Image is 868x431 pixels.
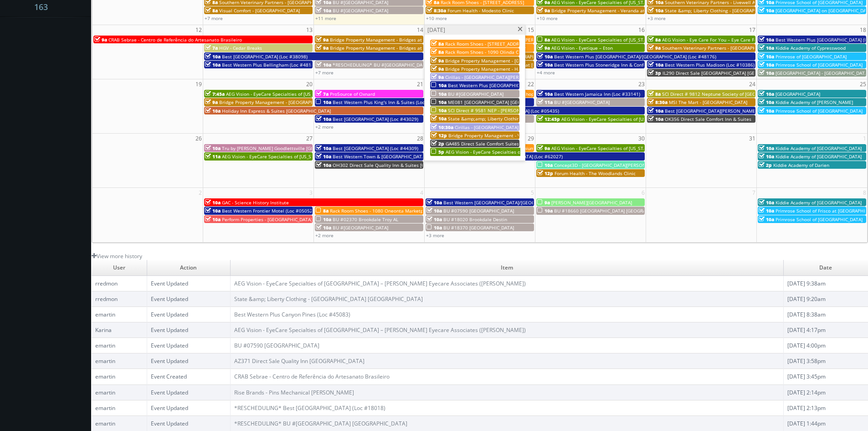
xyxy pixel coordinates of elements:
span: Bridge Property Management - Vinings at [GEOGRAPHIC_DATA] [448,132,586,139]
span: [DATE] [427,26,445,34]
td: Event Updated [147,306,230,322]
span: Rack Room Shoes - 1080 Oneonta Marketplace [330,208,432,214]
span: 7a [316,91,329,97]
td: [DATE] 4:17pm [783,322,868,338]
span: Best Western Plus Bellingham (Loc #48188) [222,62,318,68]
td: emartin [92,353,147,369]
span: Holiday Inn Express & Suites [GEOGRAPHIC_DATA] [222,108,331,114]
span: 24 [748,79,756,89]
span: 14 [416,25,424,35]
span: GAC - Science History Institute [222,199,289,206]
td: Event Updated [147,400,230,415]
span: 8a [431,41,444,47]
span: Best Western Plus King's Inn & Suites (Loc #03012) [333,99,444,105]
span: 16 [637,25,646,35]
span: OH302 Direct Sale Quality Inn & Suites [GEOGRAPHIC_DATA] - [GEOGRAPHIC_DATA] [333,162,514,168]
span: Best Western Frontier Motel (Loc #05052) [222,208,314,214]
span: 10a [316,62,331,68]
span: Southern Veterinary Partners - [GEOGRAPHIC_DATA] [662,45,775,51]
span: Cirillas - [GEOGRAPHIC_DATA][PERSON_NAME] ([STREET_ADDRESS]) [445,74,590,80]
span: 10a [759,7,774,14]
span: 10a [316,99,331,105]
td: Karina [92,322,147,338]
span: AEG Vision - EyeCare Specialties of [US_STATE] – [PERSON_NAME] & Associates [561,116,733,122]
span: 10a [205,208,221,214]
a: +4 more [537,69,555,76]
td: Event Created [147,369,230,384]
span: 4 [419,188,424,197]
span: 12p [431,132,447,139]
span: Kiddie Academy of Cypresswood [776,45,846,51]
span: 9a [205,99,218,105]
span: 7a [205,45,218,51]
span: 10a [537,62,553,68]
span: 29 [527,134,535,143]
span: BU #[GEOGRAPHIC_DATA] [554,99,610,105]
span: 10a [205,216,221,223]
td: Event Updated [147,275,230,291]
td: [DATE] 3:58pm [783,353,868,369]
span: 10a [316,224,331,231]
span: Best Western Jamaica Inn (Loc #33141) [554,91,640,97]
span: Rack Room Shoes - 1090 Olinda Center [445,49,530,55]
span: 10a [316,116,331,122]
a: Best Western Plus Canyon Pines (Loc #45083) [234,311,350,318]
a: State &amp; Liberty Clothing - [GEOGRAPHIC_DATA] [GEOGRAPHIC_DATA] [234,295,423,303]
td: Event Updated [147,353,230,369]
span: Bridge Property Management - Veranda at [GEOGRAPHIC_DATA] [551,7,691,14]
span: Kiddie Academy of [PERSON_NAME] [776,99,853,105]
span: 10a [426,199,442,206]
span: Kiddie Academy of [GEOGRAPHIC_DATA] [776,199,862,206]
span: BU #[GEOGRAPHIC_DATA] [333,224,388,231]
span: MSI The Mart - [GEOGRAPHIC_DATA] [669,99,747,105]
span: 7 [751,188,756,197]
span: 9a [316,36,329,43]
span: BU #02370 Brookdale Troy AL [333,216,398,223]
span: 6 [641,188,646,197]
span: 15 [527,25,535,35]
td: rredmon [92,291,147,306]
span: 9a [648,45,661,51]
span: 10a [759,145,774,151]
span: 8 [862,188,867,197]
span: 10a [759,62,774,68]
a: Rise Brands - Pins Mechanical [PERSON_NAME] [234,389,354,396]
span: BU #07590 [GEOGRAPHIC_DATA] [443,208,514,214]
span: SCI Direct # 9581 NEP - [PERSON_NAME][GEOGRAPHIC_DATA] [448,107,581,114]
td: [DATE] 4:00pm [783,338,868,353]
span: 10a [759,216,774,223]
td: Item [230,260,783,275]
span: Best [GEOGRAPHIC_DATA] (Loc #44309) [333,145,418,151]
span: 22 [527,79,535,89]
span: AEG Vision - EyeCare Specialties of [US_STATE] – [PERSON_NAME] EyeCare [222,153,384,160]
span: 10a [759,208,774,214]
strong: 163 [34,1,48,12]
a: +7 more [205,15,223,21]
span: *RESCHEDULING* BU #[GEOGRAPHIC_DATA] [GEOGRAPHIC_DATA] [333,62,475,68]
span: 12p [537,170,553,177]
a: BU #07590 [GEOGRAPHIC_DATA] [234,342,319,349]
span: 10a [431,82,447,88]
td: [DATE] 2:13pm [783,400,868,415]
span: ProSource of Oxnard [330,91,375,97]
a: AEG Vision - EyeCare Specialties of [GEOGRAPHIC_DATA] – [PERSON_NAME] Eyecare Associates ([PERSON... [234,326,526,334]
span: 10a [431,115,447,122]
span: 11a [205,153,221,160]
td: [DATE] 8:38am [783,306,868,322]
span: Bridge Property Management - Bridges at [GEOGRAPHIC_DATA] [330,36,468,43]
span: Best Western Plus [GEOGRAPHIC_DATA] (Loc #05521) [448,82,564,88]
span: 10a [431,91,447,97]
span: Primrose School of [GEOGRAPHIC_DATA] [776,62,863,68]
span: 8a [205,7,218,14]
td: rredmon [92,275,147,291]
span: 10a [205,199,221,206]
span: 10a [759,108,774,114]
span: SCI Direct # 9812 Neptune Society of [GEOGRAPHIC_DATA] [662,91,790,97]
span: AEG Vision - Eye Care For You – Eye Care For You ([PERSON_NAME]) [662,36,808,43]
span: 10a [537,208,553,214]
span: 10a [537,91,553,97]
span: Kiddie Academy of [GEOGRAPHIC_DATA] [776,153,862,160]
td: emartin [92,384,147,400]
span: 10a [316,216,331,223]
span: 10a [426,224,442,231]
